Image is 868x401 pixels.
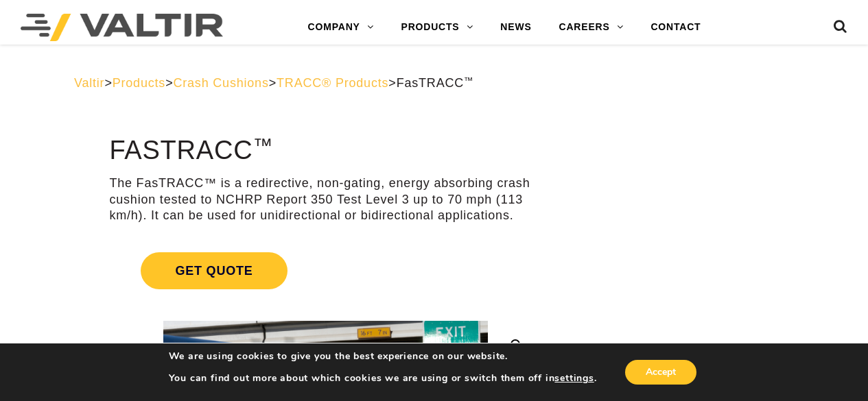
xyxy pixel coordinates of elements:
a: CONTACT [637,14,714,41]
h1: FasTRACC [109,136,541,165]
a: CAREERS [546,14,637,41]
img: Valtir [21,14,223,41]
p: The FasTRACC™ is a redirective, non-gating, energy absorbing crash cushion tested to NCHRP Report... [109,175,541,223]
sup: ™ [253,134,273,156]
a: COMPANY [294,14,388,41]
a: Get Quote [109,236,541,306]
p: We are using cookies to give you the best experience on our website. [169,350,597,363]
a: 🔍 [504,333,529,358]
a: Crash Cushions [173,76,268,90]
button: Accept [625,360,696,385]
a: Valtir [74,76,104,90]
div: > > > > [74,75,794,91]
a: PRODUCTS [388,14,487,41]
sup: ™ [464,75,473,86]
span: FasTRACC [397,76,474,90]
a: TRACC® Products [277,76,388,90]
a: NEWS [486,14,545,41]
span: Get Quote [141,252,287,289]
p: You can find out more about which cookies we are using or switch them off in . [169,372,597,385]
a: Products [113,76,165,90]
button: settings [554,372,594,385]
